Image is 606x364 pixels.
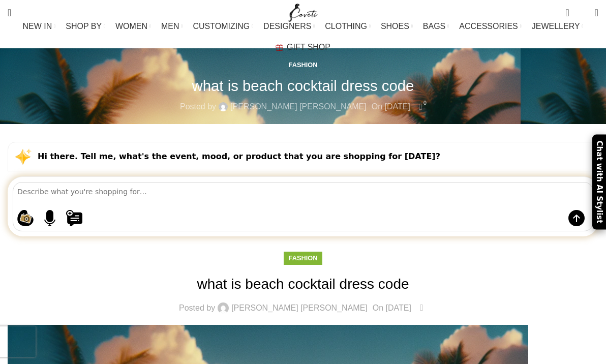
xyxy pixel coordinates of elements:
[287,42,330,52] span: GIFT SHOP
[532,21,580,31] span: JEWELLERY
[115,21,147,31] span: WOMEN
[577,3,587,23] div: My Wishlist
[161,21,179,31] span: MEN
[115,16,151,37] a: WOMEN
[66,16,105,37] a: SHOP BY
[421,99,429,107] span: 0
[560,3,574,23] a: 0
[579,10,587,18] span: 0
[179,304,215,312] span: Posted by
[193,16,253,37] a: CUSTOMIZING
[381,16,413,37] a: SHOES
[3,3,16,23] a: Search
[219,102,228,111] img: author-avatar
[231,304,368,312] a: [PERSON_NAME] [PERSON_NAME]
[276,37,330,57] a: GIFT SHOP
[423,16,449,37] a: BAGS
[381,21,409,31] span: SHOES
[423,21,445,31] span: BAGS
[286,8,320,16] a: Site logo
[325,16,371,37] a: CLOTHING
[161,16,183,37] a: MEN
[372,102,410,111] time: On [DATE]
[8,274,598,294] h1: what is beach cocktail dress code
[66,21,102,31] span: SHOP BY
[23,21,52,31] span: NEW IN
[325,21,367,31] span: CLOTHING
[218,302,229,314] img: author-avatar
[459,21,518,31] span: ACCESSORIES
[263,16,315,37] a: DESIGNERS
[230,100,367,113] a: [PERSON_NAME] [PERSON_NAME]
[276,44,283,51] img: GiftBag
[532,16,584,37] a: JEWELLERY
[373,304,411,312] time: On [DATE]
[180,100,216,113] span: Posted by
[566,5,574,13] span: 0
[23,16,56,37] a: NEW IN
[415,100,426,113] a: 0
[263,21,311,31] span: DESIGNERS
[289,254,318,262] a: Fashion
[416,301,427,315] a: 0
[193,21,250,31] span: CUSTOMIZING
[289,61,318,69] a: Fashion
[422,300,430,308] span: 0
[3,16,603,57] div: Main navigation
[192,77,414,95] h1: what is beach cocktail dress code
[459,16,522,37] a: ACCESSORIES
